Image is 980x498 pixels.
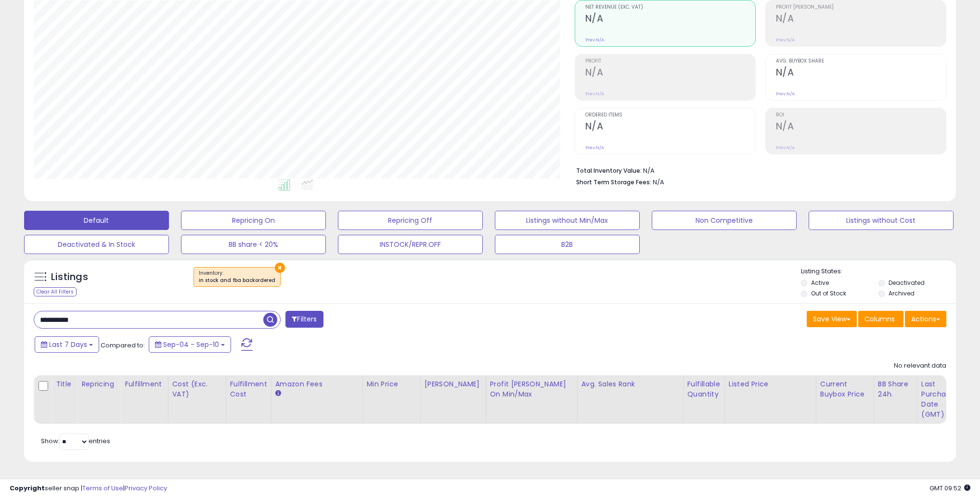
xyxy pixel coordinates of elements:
span: Profit [585,59,755,64]
a: Terms of Use [82,484,123,493]
span: Profit [PERSON_NAME] [776,5,946,10]
button: Filters [285,311,323,328]
div: Min Price [367,379,416,389]
small: Prev: N/A [585,37,604,43]
button: Repricing Off [338,211,483,230]
div: Clear All Filters [34,287,77,296]
div: Last Purchase Date (GMT) [921,379,956,420]
h2: N/A [585,121,755,134]
button: Deactivated & In Stock [24,235,169,254]
div: Fulfillment Cost [230,379,267,399]
button: Actions [905,311,946,327]
div: Cost (Exc. VAT) [172,379,222,399]
span: Compared to: [101,341,145,350]
b: Total Inventory Value: [576,166,642,175]
button: Save View [807,311,857,327]
small: Prev: N/A [585,145,604,151]
div: Repricing [81,379,116,389]
div: in stock and fba backordered [199,277,275,284]
div: [PERSON_NAME] [425,379,482,389]
small: Amazon Fees. [275,389,281,398]
div: Listed Price [729,379,812,389]
div: Profit [PERSON_NAME] on Min/Max [490,379,573,399]
b: Short Term Storage Fees: [576,178,651,186]
a: Privacy Policy [125,484,167,493]
button: Repricing On [181,211,326,230]
button: Default [24,211,169,230]
button: Last 7 Days [35,336,99,353]
div: Fulfillable Quantity [687,379,721,399]
span: Inventory : [199,269,275,284]
div: Amazon Fees [275,379,359,389]
span: Last 7 Days [49,340,87,349]
button: BB share < 20% [181,235,326,254]
small: Prev: N/A [776,91,795,97]
div: Current Buybox Price [820,379,870,399]
span: ROI [776,113,946,118]
label: Active [811,279,829,287]
span: Show: entries [41,436,110,446]
button: Columns [858,311,903,327]
span: Ordered Items [585,113,755,118]
h2: N/A [585,67,755,80]
h2: N/A [585,13,755,26]
th: The percentage added to the cost of goods (COGS) that forms the calculator for Min & Max prices. [486,375,577,424]
h5: Listings [51,270,88,284]
span: Avg. Buybox Share [776,59,946,64]
label: Deactivated [889,279,925,287]
p: Listing States: [801,267,956,276]
button: Non Competitive [652,211,797,230]
div: Fulfillment [125,379,164,389]
h2: N/A [776,121,946,134]
button: INSTOCK/REPR.OFF [338,235,483,254]
label: Archived [889,289,915,297]
small: Prev: N/A [585,91,604,97]
small: Prev: N/A [776,37,795,43]
span: Columns [864,314,895,324]
div: Avg. Sales Rank [581,379,679,389]
span: 2025-09-18 09:52 GMT [929,484,970,493]
span: Sep-04 - Sep-10 [163,340,219,349]
small: Prev: N/A [776,145,795,151]
h2: N/A [776,13,946,26]
h2: N/A [776,67,946,80]
div: Title [56,379,73,389]
label: Out of Stock [811,289,846,297]
strong: Copyright [10,484,45,493]
button: Sep-04 - Sep-10 [149,336,231,353]
button: B2B [495,235,640,254]
div: seller snap | | [10,484,167,493]
button: Listings without Cost [809,211,954,230]
span: N/A [653,178,664,187]
button: × [275,263,285,273]
div: No relevant data [894,361,946,370]
div: BB Share 24h. [878,379,913,399]
span: Net Revenue (Exc. VAT) [585,5,755,10]
li: N/A [576,164,940,176]
button: Listings without Min/Max [495,211,640,230]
